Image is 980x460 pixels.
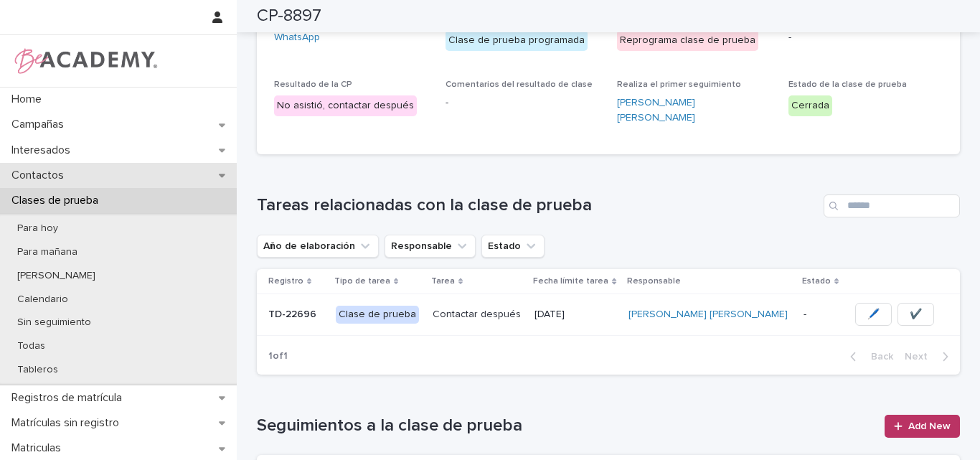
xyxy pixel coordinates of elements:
[6,270,107,282] p: [PERSON_NAME]
[257,195,818,216] h1: Tareas relacionadas con la clase de prueba
[268,273,303,289] p: Registro
[268,306,319,321] p: TD-22696
[336,306,419,324] div: Clase de prueba
[257,235,379,258] button: Año de elaboración
[617,95,771,126] a: [PERSON_NAME] [PERSON_NAME]
[867,307,880,321] span: 🖊️
[6,416,131,430] p: Matrículas sin registro
[804,309,839,321] p: -
[11,47,159,75] img: WPrjXfSUmiLcdUfaYY4Q
[617,80,741,89] span: Realiza el primer seguimiento
[897,303,934,326] button: ✔️
[6,340,57,352] p: Todas
[802,273,831,289] p: Estado
[899,350,960,363] button: Next
[6,294,80,306] p: Calendario
[6,316,103,329] p: Sin seguimiento
[257,6,321,27] h2: CP-8897
[862,352,893,362] span: Back
[6,391,133,405] p: Registros de matrícula
[788,30,943,45] p: -
[627,273,681,289] p: Responsable
[6,144,82,157] p: Interesados
[6,118,75,131] p: Campañas
[6,441,72,455] p: Matriculas
[788,95,832,116] div: Cerrada
[839,350,899,363] button: Back
[533,273,608,289] p: Fecha límite tarea
[855,303,892,326] button: 🖊️
[274,30,320,45] a: WhatsApp
[6,93,53,106] p: Home
[908,421,951,431] span: Add New
[6,364,70,376] p: Tableros
[334,273,390,289] p: Tipo de tarea
[824,194,960,217] input: Search
[910,307,922,321] span: ✔️
[628,309,788,321] a: [PERSON_NAME] [PERSON_NAME]
[257,294,960,335] tr: TD-22696TD-22696 Clase de pruebaContactar despuésContactar después [DATE][PERSON_NAME] [PERSON_NA...
[617,30,758,51] div: Reprograma clase de prueba
[788,80,907,89] span: Estado de la clase de prueba
[431,273,455,289] p: Tarea
[905,352,936,362] span: Next
[257,339,299,374] p: 1 of 1
[6,194,110,207] p: Clases de prueba
[257,416,876,436] h1: Seguimientos a la clase de prueba
[6,169,75,182] p: Contactos
[446,30,588,51] div: Clase de prueba programada
[274,95,417,116] div: No asistió, contactar después
[6,222,70,235] p: Para hoy
[433,306,524,321] p: Contactar después
[385,235,476,258] button: Responsable
[6,246,89,258] p: Para mañana
[446,95,600,111] p: -
[534,309,617,321] p: [DATE]
[481,235,545,258] button: Estado
[885,415,960,438] a: Add New
[274,80,352,89] span: Resultado de la CP
[446,80,593,89] span: Comentarios del resultado de clase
